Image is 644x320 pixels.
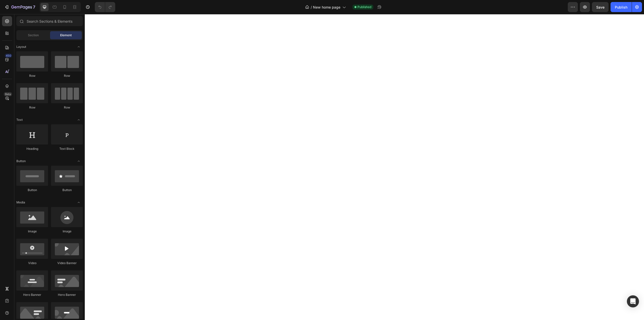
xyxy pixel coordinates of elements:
span: Save [596,5,605,9]
div: Publish [615,5,627,10]
div: Heading [16,147,48,151]
div: Row [51,74,83,78]
span: Layout [16,45,26,49]
span: Element [60,33,72,38]
div: Row [51,105,83,110]
div: Button [51,188,83,192]
p: 7 [33,4,35,10]
span: Media [16,200,25,205]
div: Video [16,261,48,265]
div: 450 [5,54,12,58]
div: Undo/Redo [95,2,115,12]
div: Beta [4,92,12,96]
div: Video Banner [51,261,83,265]
span: Toggle open [75,116,83,124]
div: Text Block [51,147,83,151]
div: Open Intercom Messenger [627,295,639,307]
span: / [311,5,312,10]
div: Hero Banner [51,293,83,297]
span: Published [357,5,371,9]
button: Save [592,2,609,12]
div: Row [16,74,48,78]
div: Button [16,188,48,192]
button: 7 [2,2,37,12]
span: Toggle open [75,43,83,51]
span: Text [16,118,23,122]
span: Toggle open [75,198,83,206]
span: Button [16,159,26,163]
div: Row [16,105,48,110]
span: Section [28,33,39,38]
div: Image [51,229,83,234]
span: New home page [313,5,340,10]
button: Publish [611,2,632,12]
span: Toggle open [75,157,83,165]
div: Hero Banner [16,293,48,297]
div: Image [16,229,48,234]
iframe: Design area [85,14,644,320]
input: Search Sections & Elements [16,16,83,26]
